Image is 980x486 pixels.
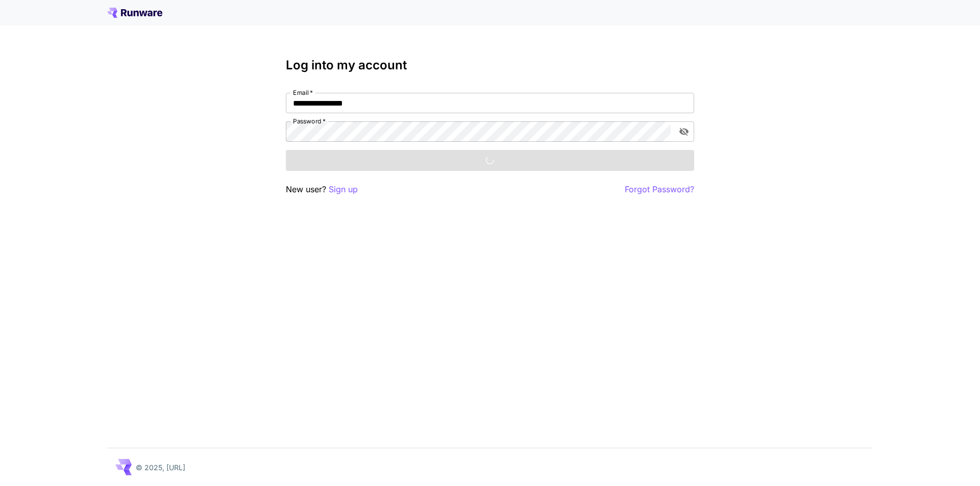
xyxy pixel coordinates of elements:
p: © 2025, [URL] [136,462,185,473]
p: New user? [286,183,358,196]
h3: Log into my account [286,58,694,72]
label: Password [293,117,326,125]
button: Forgot Password? [625,183,694,196]
button: toggle password visibility [675,122,693,141]
label: Email [293,88,313,97]
button: Sign up [329,183,358,196]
